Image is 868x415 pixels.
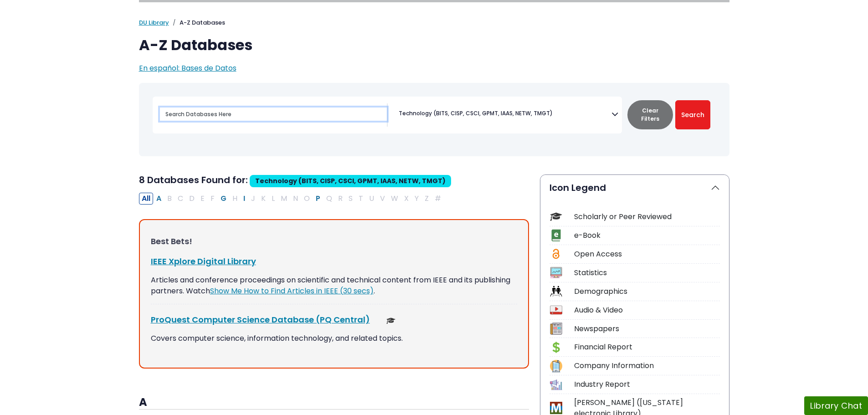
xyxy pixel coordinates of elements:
[151,314,370,325] a: ProQuest Computer Science Database (PQ Central)
[675,100,710,129] button: Submit for Search Results
[574,323,720,334] div: Newspapers
[399,109,553,118] span: Technology (BITS, CISP, CSCI, GPMT, IAAS, NETW, TMGT)
[241,193,248,205] button: Filter Results I
[151,275,517,297] p: Articles and conference proceedings on scientific and technical content from IEEE and its publish...
[139,83,729,156] nav: Search filters
[139,36,729,54] h1: A-Z Databases
[550,304,562,316] img: Icon Audio & Video
[550,360,562,372] img: Icon Company Information
[574,249,720,260] div: Open Access
[574,305,720,316] div: Audio & Video
[154,193,164,205] button: Filter Results A
[395,109,553,118] li: Technology (BITS, CISP, CSCI, GPMT, IAAS, NETW, TMGT)
[151,333,517,344] p: Covers computer science, information technology, and related topics.
[574,230,720,241] div: e-Book
[139,174,248,186] span: 8 Databases Found for:
[550,341,562,354] img: Icon Financial Report
[210,286,374,296] a: Link opens in new window
[139,396,529,410] h3: A
[574,286,720,297] div: Demographics
[555,111,559,118] textarea: Search
[250,175,451,187] span: Technology (BITS, CISP, CSCI, GPMT, IAAS, NETW, TMGT)
[550,379,562,391] img: Icon Industry Report
[550,402,562,414] img: Icon MeL (Michigan electronic Library)
[550,210,562,223] img: Icon Scholarly or Peer Reviewed
[151,236,517,246] h3: Best Bets!
[550,266,562,279] img: Icon Statistics
[218,193,229,205] button: Filter Results G
[139,193,445,203] div: Alpha-list to filter by first letter of database name
[804,396,868,415] button: Library Chat
[627,100,673,129] button: Clear Filters
[139,193,153,205] button: All
[574,211,720,222] div: Scholarly or Peer Reviewed
[574,360,720,371] div: Company Information
[386,316,395,325] img: Scholarly or Peer Reviewed
[151,256,256,267] a: IEEE Xplore Digital Library
[574,342,720,353] div: Financial Report
[540,175,729,200] button: Icon Legend
[550,323,562,335] img: Icon Newspapers
[139,18,729,27] nav: breadcrumb
[169,18,225,27] li: A-Z Databases
[550,248,562,260] img: Icon Open Access
[313,193,323,205] button: Filter Results P
[550,229,562,241] img: Icon e-Book
[139,18,169,27] a: DU Library
[160,108,387,121] input: Search database by title or keyword
[550,285,562,297] img: Icon Demographics
[574,267,720,278] div: Statistics
[574,379,720,390] div: Industry Report
[139,63,236,73] a: En español: Bases de Datos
